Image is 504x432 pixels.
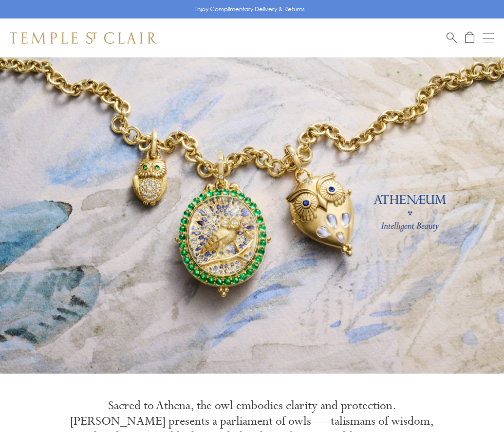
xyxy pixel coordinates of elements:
a: Open Shopping Bag [465,32,474,44]
button: Open navigation [483,32,494,44]
p: Enjoy Complimentary Delivery & Returns [194,4,305,14]
a: Search [447,32,457,44]
img: Temple St. Clair [10,32,157,44]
